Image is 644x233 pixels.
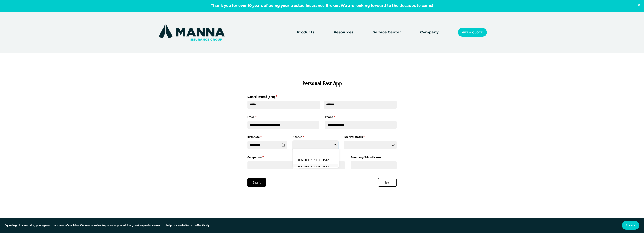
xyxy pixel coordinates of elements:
span: Accept [625,224,636,227]
label: Marital status [344,133,396,139]
span: Resources [334,29,353,35]
a: folder dropdown [297,29,314,36]
a: folder dropdown [334,29,353,36]
button: Save [378,178,397,187]
a: Service Center [373,29,401,36]
p: By using this website, you agree to our use of cookies. We use cookies to provide you with a grea... [5,223,210,228]
span: Products [297,29,314,35]
span: [DEMOGRAPHIC_DATA] [296,166,330,169]
button: Accept [622,221,639,230]
input: Last [324,101,397,109]
h1: Personal Fast App [247,79,396,87]
label: Birthdate [247,133,287,139]
input: First [247,101,320,109]
img: Manna Insurance Group [157,23,226,42]
span: [DEMOGRAPHIC_DATA] [296,158,330,162]
label: Phone [325,113,397,119]
label: Company/​School Name [351,154,397,160]
span: Save [384,180,390,185]
label: Gender [293,133,339,139]
label: Email [247,113,319,119]
label: Occupation [247,154,293,160]
button: Submit [247,178,266,187]
span: Submit [253,180,261,185]
a: Get a Quote [458,28,487,37]
legend: Named Insured (You) [247,93,396,99]
a: Company [420,29,439,36]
